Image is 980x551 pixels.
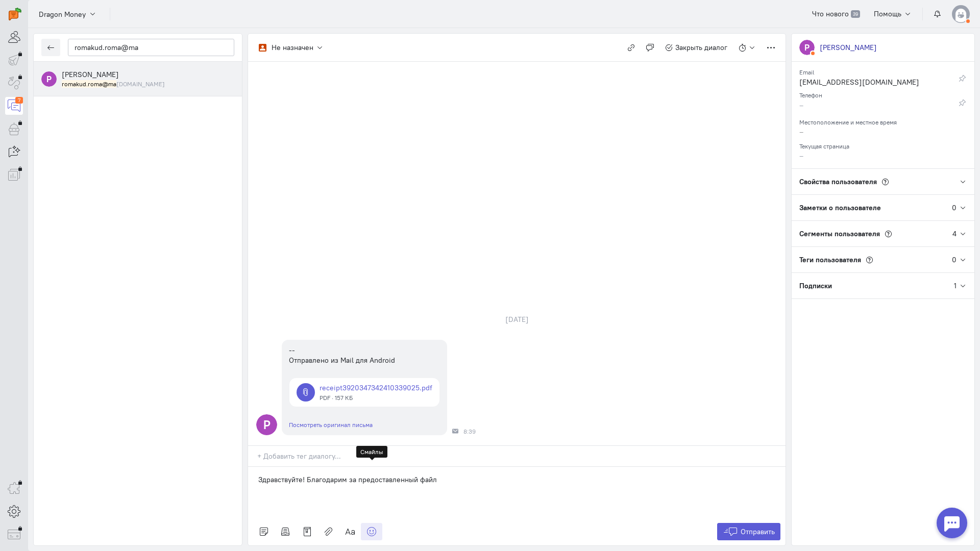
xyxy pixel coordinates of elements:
[799,151,803,160] span: –
[62,80,116,88] mark: romakud.roma@ma
[799,177,877,186] span: Свойства пользователя
[820,42,877,53] div: [PERSON_NAME]
[5,97,23,115] a: 7
[62,70,119,79] span: Рома Кудинов
[952,5,970,23] img: default-v4.png
[799,139,967,151] div: Текущая страница
[494,312,540,327] div: [DATE]
[289,345,440,365] div: -- Отправлено из Mail для Android
[952,229,957,239] div: 4
[15,97,23,104] div: 7
[659,39,733,56] button: Закрыть диалог
[952,203,957,213] div: 0
[812,9,849,18] span: Что нового
[954,281,957,291] div: 1
[952,255,957,265] div: 0
[804,42,810,53] text: Р
[356,446,387,458] div: Смайлы
[741,527,775,536] span: Отправить
[799,127,803,136] span: –
[799,229,880,238] span: Сегменты пользователя
[799,66,814,76] small: Email
[39,9,86,19] span: Dragon Money
[46,73,52,84] text: Р
[9,8,21,20] img: carrot-quest.svg
[258,474,775,485] p: Здравствуйте! Благодарим за предоставленный файл
[799,115,967,127] div: Местоположение и местное время
[851,10,860,18] span: 39
[452,428,458,434] div: Почта
[799,255,861,264] span: Теги пользователя
[253,39,329,56] button: Не назначен
[463,428,476,435] span: 8:39
[33,5,102,23] button: Dragon Money
[263,417,271,432] text: Р
[799,77,942,90] div: [EMAIL_ADDRESS][DOMAIN_NAME]
[799,89,822,99] small: Телефон
[874,9,901,18] span: Помощь
[272,42,313,53] div: Не назначен
[675,43,727,52] span: Закрыть диалог
[799,100,942,113] div: –
[717,523,781,540] button: Отправить
[289,421,373,429] a: Посмотреть оригинал письма
[806,5,865,22] a: Что нового 39
[68,39,234,56] input: Поиск по имени, почте, телефону
[792,195,952,220] div: Заметки о пользователе
[792,273,954,298] div: Подписки
[868,5,918,22] button: Помощь
[62,80,165,88] small: romakud.roma@mail.ru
